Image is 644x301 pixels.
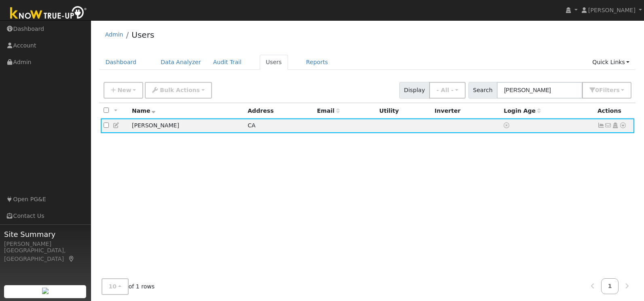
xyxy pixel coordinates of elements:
[6,4,91,23] img: Know True-Up
[599,87,620,93] span: Filter
[248,107,311,115] div: Address
[601,278,619,294] a: 1
[68,256,75,262] a: Map
[131,30,154,40] a: Users
[497,82,583,99] input: Search
[207,55,248,70] a: Audit Trail
[4,240,87,248] div: [PERSON_NAME]
[102,278,155,295] span: of 1 rows
[434,107,498,115] div: Inverter
[100,55,143,70] a: Dashboard
[616,87,619,93] span: s
[619,121,627,130] a: Other actions
[586,55,636,70] a: Quick Links
[582,82,631,99] button: 0Filters
[113,122,120,129] a: Edit User
[399,82,430,99] span: Display
[109,283,117,290] span: 10
[117,87,131,93] span: New
[129,118,245,133] td: [PERSON_NAME]
[597,122,605,129] a: Not connected
[104,82,144,99] button: New
[379,107,429,115] div: Utility
[317,107,339,114] span: Email
[105,31,123,38] a: Admin
[597,107,631,115] div: Actions
[145,82,212,99] button: Bulk Actions
[612,122,619,129] a: Login As
[588,7,636,13] span: [PERSON_NAME]
[429,82,466,99] button: - All -
[300,55,334,70] a: Reports
[468,82,497,99] span: Search
[504,107,541,114] span: Days since last login
[155,55,207,70] a: Data Analyzer
[132,107,156,114] span: Name
[4,246,87,263] div: [GEOGRAPHIC_DATA], [GEOGRAPHIC_DATA]
[160,87,200,93] span: Bulk Actions
[504,122,511,129] a: No login access
[42,288,49,294] img: retrieve
[4,229,87,240] span: Site Summary
[102,278,129,295] button: 10
[245,118,314,133] td: CA
[260,55,288,70] a: Users
[605,123,612,128] i: No email address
